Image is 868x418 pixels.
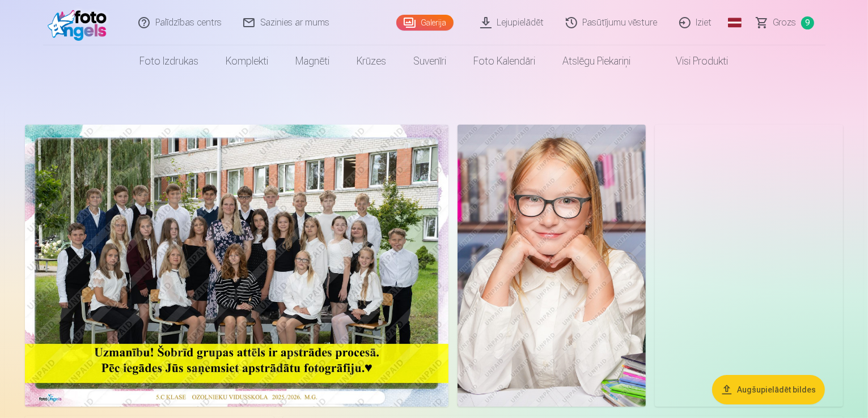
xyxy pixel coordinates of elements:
[400,45,460,77] a: Suvenīri
[801,16,814,29] span: 9
[48,5,113,41] img: /fa1
[712,375,825,404] button: Augšupielādēt bildes
[213,45,282,77] a: Komplekti
[773,16,797,29] span: Grozs
[344,45,400,77] a: Krūzes
[460,45,549,77] a: Foto kalendāri
[282,45,344,77] a: Magnēti
[126,45,213,77] a: Foto izdrukas
[396,15,454,31] a: Galerija
[645,45,742,77] a: Visi produkti
[549,45,645,77] a: Atslēgu piekariņi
